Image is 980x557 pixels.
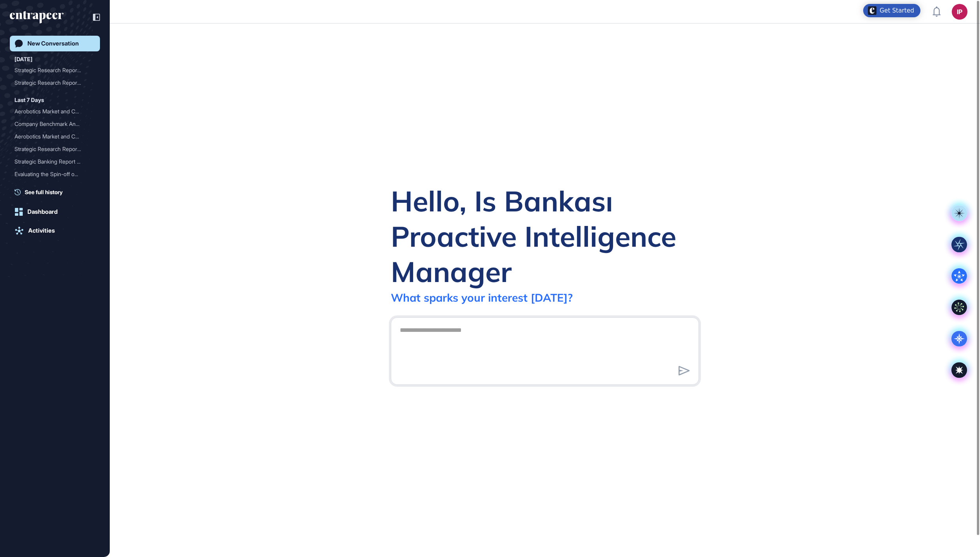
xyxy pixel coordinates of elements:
div: Hello, Is Bankası Proactive Intelligence Manager [391,183,699,289]
div: Strategic Research Report... [15,76,89,89]
div: Strategic Research Report on Civil Applications of Manned and Unmanned Aerial Vehicles (UAVs/UAS)... [15,143,95,155]
div: Strategic Research Report... [15,143,89,155]
a: New Conversation [10,36,100,51]
a: Dashboard [10,204,100,220]
div: Aerobotics Market and Com... [15,105,89,118]
div: Get Started [880,7,914,15]
div: Activities [28,227,55,234]
div: entrapeer-logo [10,11,64,24]
div: Evaluating the Spin-off of İşCep from Türkiye İş Bankası as a Standalone Digital Bank [15,168,95,180]
div: Company Benchmark Analysi... [15,118,89,130]
div: Evaluating the Spin-off o... [15,168,89,180]
div: Aerobotics Market and Com... [15,130,89,143]
div: [DATE] [15,55,33,64]
div: New Conversation [27,40,79,47]
div: Last 7 Days [15,95,44,105]
a: Activities [10,223,100,238]
a: See full history [15,188,100,196]
div: Aerobotics Market and Competitor Analysis in Fruit Agriculture: Use-Case Discovery and Benchmarking [15,130,95,143]
div: Dashboard [27,208,58,215]
div: What sparks your interest [DATE]? [391,291,573,304]
button: IP [952,4,967,20]
div: Strategic Research Report... [15,64,89,76]
div: Company Benchmark Analysis for Aerobotics [15,118,95,130]
img: launcher-image-alternative-text [868,6,877,15]
div: Strategic Research Report... [15,180,89,193]
div: Strategic Research Report on Civil Applications of UAVs/UAS: Startup Landscape and Opportunities ... [15,64,95,76]
div: Strategic Banking Report for Türkiye İş Bankası: Enhancing Role in the Defense Industry Ecosystem [15,155,95,168]
div: Strategic Banking Report ... [15,155,89,168]
div: Aerobotics Market and Competitor Analysis in Fruit Agriculture: Use-Case Discovery and Benchmarking [15,105,95,118]
div: Open Get Started checklist [863,4,920,17]
span: See full history [25,188,63,196]
div: Strategic Research Report on Civil Applications of Manned and Unmanned Aerial Vehicles (UAVs/UAS)... [15,76,95,89]
div: Strategic Research Report on Autopilot Banking: Opportunities, Risks, and Future Trends in Automa... [15,180,95,193]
